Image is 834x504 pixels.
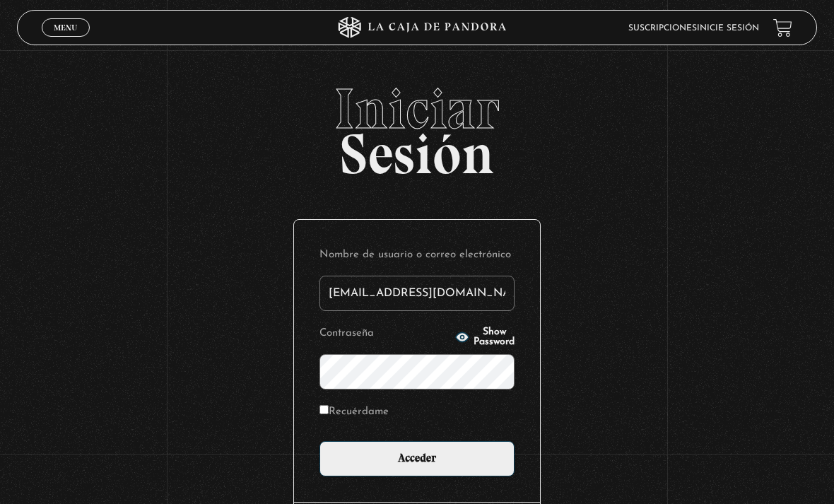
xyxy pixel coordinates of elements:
span: Iniciar [17,81,818,137]
span: Cerrar [49,35,83,45]
label: Recuérdame [319,402,389,421]
input: Acceder [319,441,515,476]
span: Menu [54,23,77,32]
label: Contraseña [319,324,451,343]
h2: Sesión [17,81,818,171]
button: Show Password [455,327,515,347]
a: View your shopping cart [773,18,792,37]
input: Recuérdame [319,405,329,414]
span: Show Password [474,327,515,347]
a: Inicie sesión [697,24,759,33]
a: Suscripciones [628,24,697,33]
label: Nombre de usuario o correo electrónico [319,245,515,264]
